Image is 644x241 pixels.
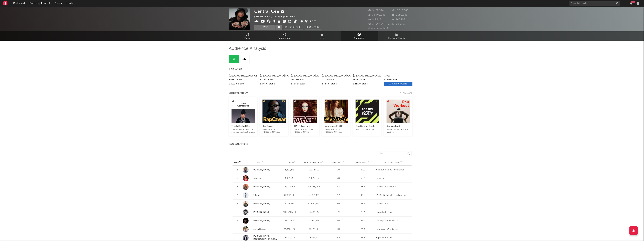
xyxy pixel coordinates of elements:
[352,228,374,231] div: 74.3
[327,177,350,180] div: 78
[260,82,288,86] div: 1.67 % of global
[243,175,277,181] a: Nemzzz
[253,169,270,171] a: [PERSON_NAME]
[229,67,242,71] span: Top Cities
[303,177,325,180] div: 8,199,376
[353,78,381,82] div: 397k listeners
[392,14,408,16] span: 5,990,000
[356,128,379,131] div: Press play, press start.
[384,78,412,82] div: 31.5M listeners
[243,167,277,173] a: [PERSON_NAME]
[263,121,286,133] a: RapCaviarNew music from [PERSON_NAME], [PERSON_NAME] and [PERSON_NAME] Nudy.
[303,202,325,206] div: 41,800,448
[243,192,277,198] a: Future
[234,228,241,231] div: 8
[352,194,374,197] div: 46.6
[630,2,632,5] button: 99+
[376,202,410,206] div: Cactus Jack
[357,161,367,163] span: Jump Score
[324,124,348,128] div: New Music [DATE]
[234,194,241,197] div: 4
[327,219,350,223] div: 89
[260,78,288,82] div: 528k listeners
[631,1,635,3] div: 99 +
[376,236,410,239] div: Republic Records
[369,18,381,21] span: 519,913
[254,25,276,30] button: Track
[369,14,386,16] span: 18,400,000
[376,219,410,223] div: Quality Control Music
[310,20,316,24] button: Edit
[388,36,405,40] span: Playlists/Charts
[232,124,255,128] div: This Is Central Cee
[229,91,249,95] div: Discovered On
[356,121,379,131] a: Top Gaming TracksPress play, press start.
[229,47,266,51] span: Audience Analysis
[327,185,350,189] div: 95
[243,226,277,232] a: Metro Boomin
[253,228,267,230] a: Metro Boomin
[243,234,277,241] a: [PERSON_NAME][DEMOGRAPHIC_DATA]
[400,91,415,95] div: Show more
[322,82,350,86] div: 1.34 % of global
[253,177,261,179] a: Nemzzz
[266,31,303,41] a: Engagement
[278,194,301,197] div: 22,093,189
[327,168,350,172] div: 79
[392,9,408,12] span: 15,616,063
[278,177,301,180] div: 1,388,213
[352,177,374,180] div: 68.2
[254,8,285,14] div: Central Cee
[354,36,364,40] span: Audience
[278,211,301,214] div: 100,640,770
[253,194,260,196] a: Future
[352,236,374,239] div: 47.9
[254,15,300,19] div: [GEOGRAPHIC_DATA] | Hip-Hop/Rap
[232,121,255,133] a: This Is Central CeeThis is Central Cee. The essential tracks, all in one playlist.
[369,27,389,29] span: Jump Score: 60.6
[234,185,241,189] div: 3
[293,121,317,133] a: [DATE] Top HitsThe hottest 50. Cover: [PERSON_NAME]
[293,124,317,128] div: [DATE] Top Hits
[376,211,410,214] div: Republic Records
[253,220,270,222] a: [PERSON_NAME]
[384,82,412,86] div: 170th in the world
[332,161,342,163] span: Popularity
[387,124,410,128] div: Rap Workout
[260,74,288,78] div: [GEOGRAPHIC_DATA] , NG
[376,228,410,231] div: Boominati Worldwide
[352,211,374,214] div: 72.2
[303,236,325,239] div: 24,438,632
[263,128,286,133] div: New music from [PERSON_NAME], [PERSON_NAME] and [PERSON_NAME] Nudy.
[253,186,270,188] a: [PERSON_NAME]
[384,74,412,78] div: Global
[369,23,406,25] span: 31,547,547 Monthly Listeners
[303,185,325,189] div: 67,588,992
[322,74,350,78] div: [GEOGRAPHIC_DATA] , CA
[229,142,248,146] span: Related Artists
[253,203,270,205] a: [PERSON_NAME]
[303,228,325,231] div: 41,177,180
[376,185,410,189] div: Cactus Jack Records
[369,9,384,12] span: 9,150,594
[353,74,381,78] div: [GEOGRAPHIC_DATA] , AU
[387,121,410,133] a: Rap WorkoutBig rap for big reps. You got this.
[322,78,350,82] div: 421k listeners
[570,1,620,6] input: Search for artists
[234,211,241,214] div: 6
[303,168,325,172] div: 15,252,400
[234,168,241,172] div: 1
[309,26,319,28] span: Summary
[327,194,350,197] div: 92
[243,218,277,224] a: [PERSON_NAME]
[387,128,410,133] div: Big rap for big reps. You got this.
[303,211,325,214] div: 82,919,313
[324,121,348,133] a: New Music [DATE]New music from [PERSON_NAME], [PERSON_NAME], [PERSON_NAME], [PERSON_NAME] & The K...
[341,31,378,41] a: Audience
[303,219,325,223] div: 30,919,474
[327,211,350,214] div: 99
[278,202,301,206] div: 7,105,554
[263,124,286,128] div: RapCaviar
[256,161,261,163] span: Name
[304,161,322,163] span: Monthly Listeners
